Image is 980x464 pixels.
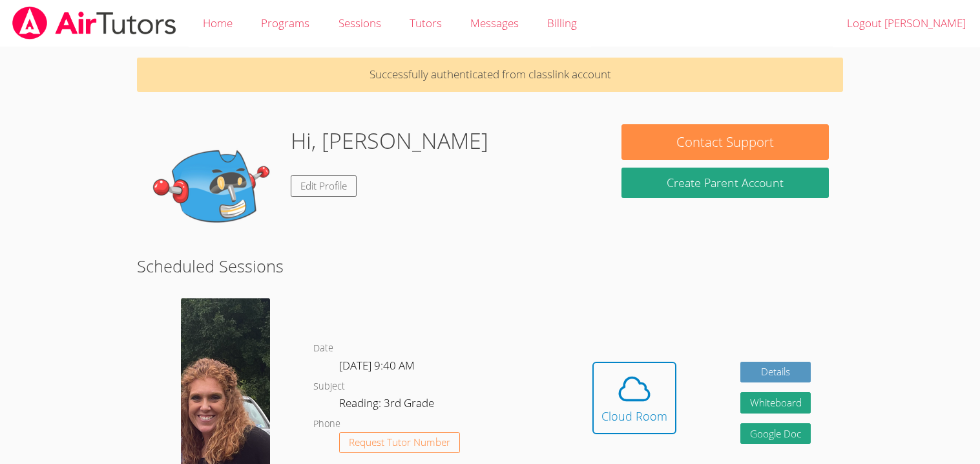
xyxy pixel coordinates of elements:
div: Cloud Room [601,407,667,425]
button: Create Parent Account [621,168,828,198]
h1: Hi, [PERSON_NAME] [291,124,488,157]
img: airtutors_banner-c4298cdbf04f3fff15de1276eac7730deb9818008684d7c2e4769d2f7ddbe033.png [11,6,178,39]
img: default.png [151,124,280,254]
span: Request Tutor Number [349,437,450,447]
button: Whiteboard [740,392,811,414]
button: Contact Support [621,124,828,160]
dd: Reading: 3rd Grade [339,394,437,416]
h2: Scheduled Sessions [137,254,842,278]
a: Edit Profile [291,175,357,197]
span: Messages [470,16,519,30]
button: Cloud Room [592,362,676,434]
dt: Phone [313,416,340,432]
button: Request Tutor Number [339,432,460,454]
dt: Subject [313,379,345,395]
dt: Date [313,340,333,357]
span: [DATE] 9:40 AM [339,358,415,373]
p: Successfully authenticated from classlink account [137,58,842,92]
a: Details [740,362,811,383]
a: Google Doc [740,423,811,445]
